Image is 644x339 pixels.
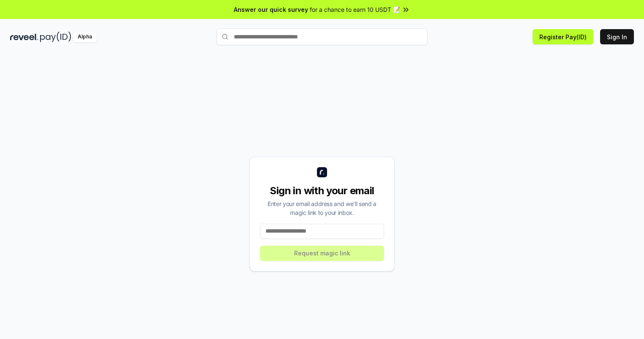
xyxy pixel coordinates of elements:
div: Alpha [73,32,97,42]
button: Register Pay(ID) [533,29,593,44]
img: pay_id [40,32,71,42]
div: Sign in with your email [260,184,384,198]
button: Sign In [600,29,634,44]
img: logo_small [317,167,327,177]
img: reveel_dark [10,32,38,42]
span: for a chance to earn 10 USDT 📝 [310,5,400,14]
div: Enter your email address and we’ll send a magic link to your inbox. [260,199,384,217]
span: Answer our quick survey [234,5,308,14]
